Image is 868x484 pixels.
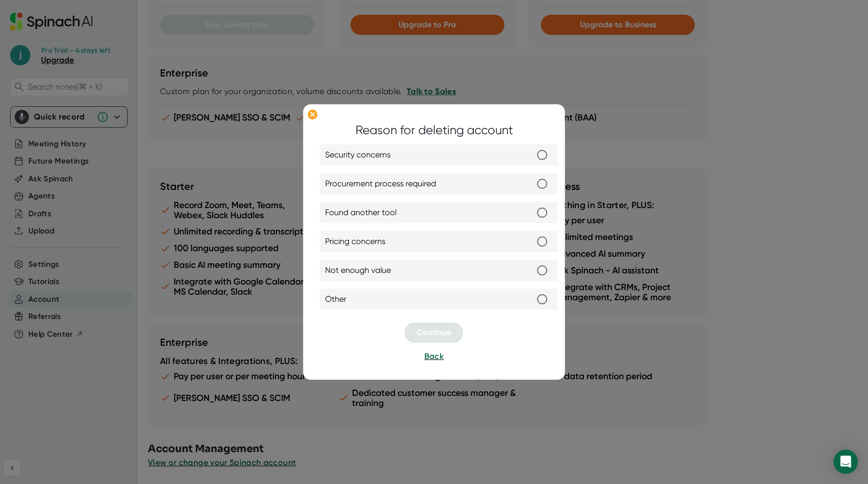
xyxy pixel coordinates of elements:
[424,351,444,363] button: Back
[325,178,436,190] span: Procurement process required
[405,323,463,343] button: Continue
[325,236,385,248] span: Pricing concerns
[325,207,397,219] span: Found another tool
[417,328,451,338] span: Continue
[325,265,391,277] span: Not enough value
[424,352,444,361] span: Back
[325,294,346,306] span: Other
[834,450,858,474] div: Open Intercom Messenger
[356,122,513,140] div: Reason for deleting account
[325,149,390,162] span: Security concerns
